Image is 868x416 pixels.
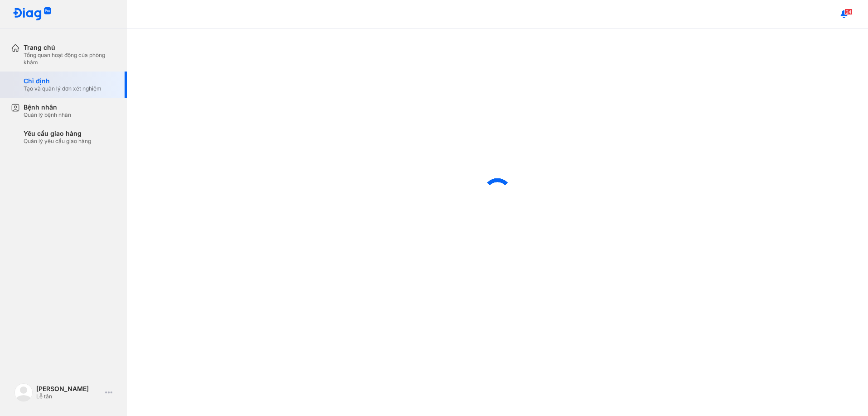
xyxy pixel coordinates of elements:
[14,383,33,402] img: logo
[13,7,52,21] img: logo
[24,52,116,66] div: Tổng quan hoạt động của phòng khám
[24,77,101,85] div: Chỉ định
[24,43,116,52] div: Trang chủ
[844,9,853,15] span: 24
[24,103,71,111] div: Bệnh nhân
[24,138,91,145] div: Quản lý yêu cầu giao hàng
[24,111,71,119] div: Quản lý bệnh nhân
[24,85,101,92] div: Tạo và quản lý đơn xét nghiệm
[36,393,101,400] div: Lễ tân
[36,385,101,393] div: [PERSON_NAME]
[24,129,91,138] div: Yêu cầu giao hàng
